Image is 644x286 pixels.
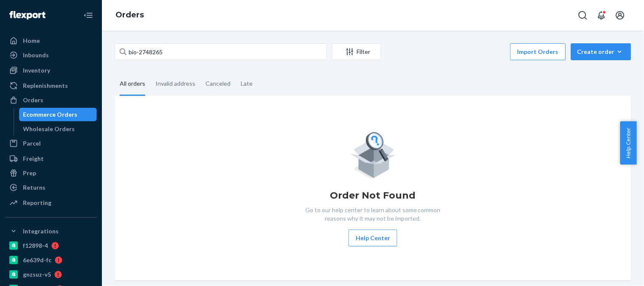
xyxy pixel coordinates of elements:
a: gnzsuz-v5 [5,268,97,281]
a: Inventory [5,64,97,77]
a: Replenishments [5,79,97,93]
button: Integrations [5,224,97,238]
div: Returns [23,183,45,192]
div: gnzsuz-v5 [23,270,51,279]
a: Home [5,34,97,48]
div: Canceled [205,73,231,95]
a: f12898-4 [5,239,97,252]
div: Parcel [23,139,41,148]
button: Close Navigation [80,7,97,24]
div: Orders [23,96,43,104]
div: Home [23,36,40,45]
div: Ecommerce Orders [23,110,78,119]
button: Open Search Box [574,7,591,24]
div: Create order [577,48,625,56]
a: Wholesale Orders [19,122,97,136]
div: Freight [23,154,44,163]
div: Inbounds [23,51,49,59]
div: Filter [332,48,381,56]
div: All orders [120,73,145,96]
a: 6e639d-fc [5,253,97,267]
div: Replenishments [23,81,68,90]
div: Prep [23,169,36,177]
input: Search orders [115,43,327,60]
button: Import Orders [510,43,566,60]
a: Orders [115,10,144,20]
a: Parcel [5,137,97,150]
div: Integrations [23,227,59,236]
button: Help Center [349,230,397,247]
div: Late [241,73,253,95]
div: 6e639d-fc [23,256,51,264]
button: Create order [571,43,631,60]
h1: Order Not Found [330,189,416,202]
a: Ecommerce Orders [19,108,97,121]
div: Reporting [23,199,51,207]
a: Returns [5,181,97,194]
a: Freight [5,152,97,165]
button: Open notifications [593,7,610,24]
button: Open account menu [612,7,629,24]
div: Invalid address [155,73,195,95]
a: Inbounds [5,48,97,62]
div: Wholesale Orders [23,125,75,133]
div: Inventory [23,66,50,75]
div: f12898-4 [23,241,48,250]
p: Go to our help center to learn about some common reasons why it may not be imported. [299,206,447,223]
a: Orders [5,93,97,107]
img: Empty list [350,130,396,179]
img: Flexport logo [9,11,45,20]
button: Filter [332,43,381,60]
a: Reporting [5,196,97,210]
ol: breadcrumbs [109,3,151,28]
a: Prep [5,166,97,180]
button: Help Center [620,121,637,165]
